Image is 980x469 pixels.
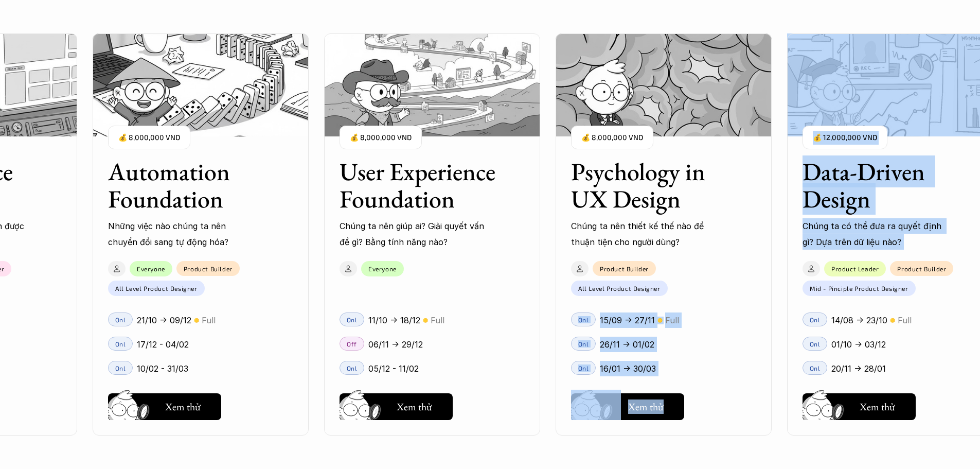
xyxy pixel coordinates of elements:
[581,131,643,145] p: 💰 8,000,000 VND
[600,361,656,376] p: 16/01 -> 30/03
[108,393,221,420] button: Xem thử
[600,337,654,352] p: 26/11 -> 01/02
[194,317,199,324] p: 🟡
[340,393,453,420] button: Xem thử
[397,399,432,414] h5: Xem thử
[137,337,189,352] p: 17/12 - 04/02
[350,131,412,145] p: 💰 8,000,000 VND
[578,285,661,292] p: All Level Product Designer
[578,340,589,348] p: Onl
[340,389,453,420] a: Xem thử
[118,131,180,145] p: 💰 8,000,000 VND
[890,317,895,324] p: 🟡
[831,337,886,352] p: 01/10 -> 03/12
[115,316,126,323] p: Onl
[665,312,679,328] p: Full
[810,285,908,292] p: Mid - Pinciple Product Designer
[810,316,821,323] p: Onl
[202,312,216,328] p: Full
[571,218,720,250] p: Chúng ta nên thiết kế thế nào để thuận tiện cho người dùng?
[137,265,165,272] p: Everyone
[137,361,188,376] p: 10/02 - 31/03
[571,389,684,420] a: Xem thử
[803,158,962,213] h3: Data-Driven Design
[600,265,649,272] p: Product Builder
[431,312,444,328] p: Full
[657,317,663,324] p: 🟡
[347,364,358,372] p: Onl
[860,399,895,414] h5: Xem thử
[571,158,730,213] h3: Psychology in UX Design
[423,317,428,324] p: 🟡
[115,364,126,372] p: Onl
[184,265,233,272] p: Product Builder
[368,361,419,376] p: 05/12 - 11/02
[108,389,221,420] a: Xem thử
[803,389,916,420] a: Xem thử
[368,337,423,352] p: 06/11 -> 29/12
[368,312,420,328] p: 11/10 -> 18/12
[803,393,916,420] button: Xem thử
[137,312,191,328] p: 21/10 -> 09/12
[578,316,589,323] p: Onl
[368,265,397,272] p: Everyone
[571,393,684,420] button: Xem thử
[165,399,201,414] h5: Xem thử
[810,364,821,372] p: Onl
[108,218,257,250] p: Những việc nào chúng ta nên chuyển đổi sang tự động hóa?
[803,218,952,250] p: Chúng ta có thể đưa ra quyết định gì? Dựa trên dữ liệu nào?
[600,312,655,328] p: 15/09 -> 27/11
[831,265,879,272] p: Product Leader
[628,399,664,414] h5: Xem thử
[340,218,489,250] p: Chúng ta nên giúp ai? Giải quyết vấn đề gì? Bằng tính năng nào?
[347,316,358,323] p: Onl
[831,361,886,376] p: 20/11 -> 28/01
[108,158,268,213] h3: Automation Foundation
[810,340,821,348] p: Onl
[898,312,912,328] p: Full
[115,340,126,348] p: Onl
[340,158,499,213] h3: User Experience Foundation
[115,285,198,292] p: All Level Product Designer
[813,131,877,145] p: 💰 12,000,000 VND
[578,364,589,372] p: Onl
[831,312,887,328] p: 14/08 -> 23/10
[897,265,946,272] p: Product Builder
[347,340,357,348] p: Off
